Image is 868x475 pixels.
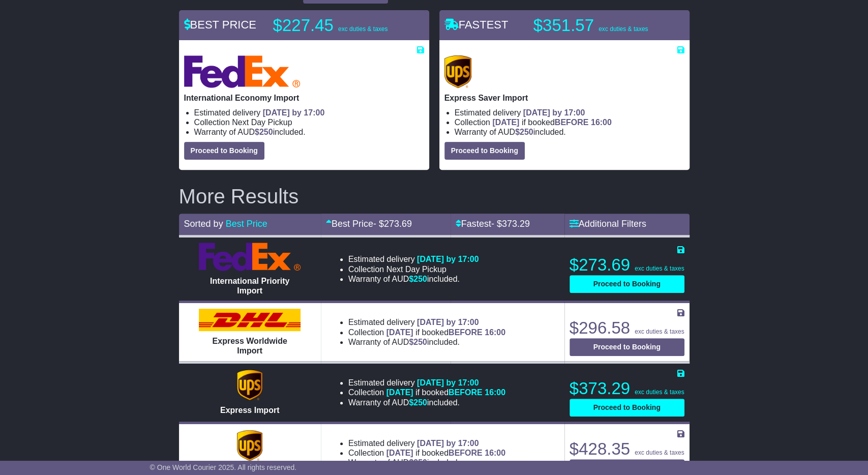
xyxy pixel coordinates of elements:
span: International Priority Import [210,277,289,295]
span: $ [255,128,273,136]
li: Collection [348,448,505,458]
span: exc duties & taxes [635,449,684,456]
li: Estimated delivery [194,108,424,117]
span: Express Worldwide Import [212,337,287,355]
span: $ [409,275,427,283]
span: BEFORE [448,388,483,397]
span: [DATE] by 17:00 [523,108,585,117]
span: if booked [386,388,505,397]
span: 250 [520,128,533,136]
span: 16:00 [485,328,505,337]
span: Express Import [220,406,279,414]
span: 373.29 [502,219,530,229]
span: $ [409,458,427,467]
p: $273.69 [570,255,684,275]
li: Collection [348,388,505,397]
span: BEFORE [555,118,589,127]
span: $ [409,338,427,346]
span: if booked [492,118,611,127]
span: 250 [413,398,427,407]
img: UPS (new): Expedited Import [237,430,262,461]
button: Proceed to Booking [570,399,684,417]
span: exc duties & taxes [338,25,387,33]
span: 250 [413,338,427,346]
span: [DATE] by 17:00 [417,439,479,448]
span: [DATE] [386,388,413,397]
p: $227.45 [273,15,400,36]
li: Warranty of AUD included. [348,458,505,467]
span: [DATE] by 17:00 [417,318,479,326]
li: Estimated delivery [455,108,684,117]
span: $ [409,398,427,407]
span: [DATE] by 17:00 [263,108,325,117]
img: DHL: Express Worldwide Import [199,309,301,331]
p: $296.58 [570,318,684,338]
a: Best Price [226,219,267,229]
span: [DATE] [386,449,413,457]
span: exc duties & taxes [598,25,648,33]
h2: More Results [179,185,690,207]
span: 250 [259,128,273,136]
span: if booked [386,328,505,337]
span: BEST PRICE [184,18,256,31]
span: Next Day Pickup [386,265,446,274]
li: Warranty of AUD included. [348,398,505,407]
span: [DATE] [492,118,519,127]
span: 250 [413,275,427,283]
li: Estimated delivery [348,317,505,327]
span: 250 [413,458,427,467]
span: © One World Courier 2025. All rights reserved. [150,463,297,471]
li: Collection [348,264,479,274]
img: FedEx Express: International Economy Import [184,55,301,88]
a: Additional Filters [570,219,646,229]
span: - $ [491,219,530,229]
button: Proceed to Booking [184,142,264,160]
p: Express Saver Import [444,93,684,103]
span: Sorted by [184,219,223,229]
span: Next Day Pickup [232,118,292,127]
span: FASTEST [444,18,508,31]
span: 16:00 [591,118,612,127]
a: Fastest- $373.29 [456,219,530,229]
span: BEFORE [448,449,483,457]
p: $428.35 [570,439,684,459]
p: International Economy Import [184,93,424,103]
button: Proceed to Booking [570,338,684,356]
span: [DATE] by 17:00 [417,255,479,263]
span: 273.69 [384,219,412,229]
li: Collection [348,328,505,337]
a: Best Price- $273.69 [326,219,412,229]
span: exc duties & taxes [635,265,684,272]
span: - $ [373,219,412,229]
span: 16:00 [485,388,505,397]
button: Proceed to Booking [570,275,684,293]
li: Estimated delivery [348,254,479,264]
span: [DATE] [386,328,413,337]
span: exc duties & taxes [635,328,684,335]
img: UPS (new): Express Import [237,370,262,400]
li: Estimated delivery [348,378,505,388]
span: [DATE] by 17:00 [417,378,479,387]
li: Estimated delivery [348,438,505,448]
li: Collection [455,117,684,127]
button: Proceed to Booking [444,142,525,160]
p: $373.29 [570,378,684,399]
span: 16:00 [485,449,505,457]
li: Warranty of AUD included. [455,127,684,137]
li: Collection [194,117,424,127]
span: $ [515,128,533,136]
p: $351.57 [533,15,661,36]
span: if booked [386,449,505,457]
img: FedEx Express: International Priority Import [199,243,301,271]
li: Warranty of AUD included. [348,337,505,347]
span: BEFORE [448,328,483,337]
img: UPS (new): Express Saver Import [444,55,472,88]
li: Warranty of AUD included. [348,274,479,284]
li: Warranty of AUD included. [194,127,424,137]
span: exc duties & taxes [635,389,684,396]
